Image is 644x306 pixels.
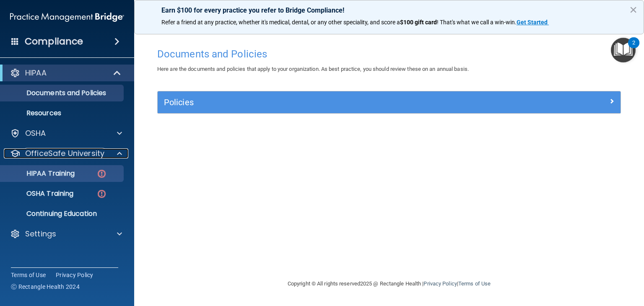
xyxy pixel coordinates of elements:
h5: Policies [164,98,499,107]
p: Settings [25,229,56,239]
div: Copyright © All rights reserved 2025 @ Rectangle Health | | [236,270,542,297]
p: OSHA Training [5,189,73,198]
p: Earn $100 for every practice you refer to Bridge Compliance! [161,6,617,14]
p: HIPAA [25,68,47,78]
img: danger-circle.6113f641.png [96,189,107,199]
a: Privacy Policy [56,271,93,279]
img: danger-circle.6113f641.png [96,169,107,179]
button: Open Resource Center, 2 new notifications [611,38,636,62]
button: Close [629,3,637,16]
strong: Get Started [517,19,548,26]
h4: Compliance [25,36,83,47]
p: OfficeSafe University [25,148,104,158]
a: Terms of Use [458,280,491,287]
strong: $100 gift card [400,19,437,26]
a: HIPAA [10,68,122,78]
a: Terms of Use [11,271,46,279]
a: Privacy Policy [423,280,457,287]
span: Here are the documents and policies that apply to your organization. As best practice, you should... [157,66,469,72]
p: HIPAA Training [5,169,75,178]
h4: Documents and Policies [157,49,621,60]
img: PMB logo [10,9,124,26]
div: 2 [632,43,635,54]
p: OSHA [25,128,46,138]
p: Continuing Education [5,210,120,218]
a: Policies [164,96,614,109]
span: ! That's what we call a win-win. [437,19,517,26]
a: OfficeSafe University [10,148,122,158]
a: Get Started [517,19,549,26]
span: Refer a friend at any practice, whether it's medical, dental, or any other speciality, and score a [161,19,400,26]
p: Resources [5,109,120,117]
a: OSHA [10,128,122,138]
p: Documents and Policies [5,89,120,97]
a: Settings [10,229,122,239]
span: Ⓒ Rectangle Health 2024 [11,283,80,291]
